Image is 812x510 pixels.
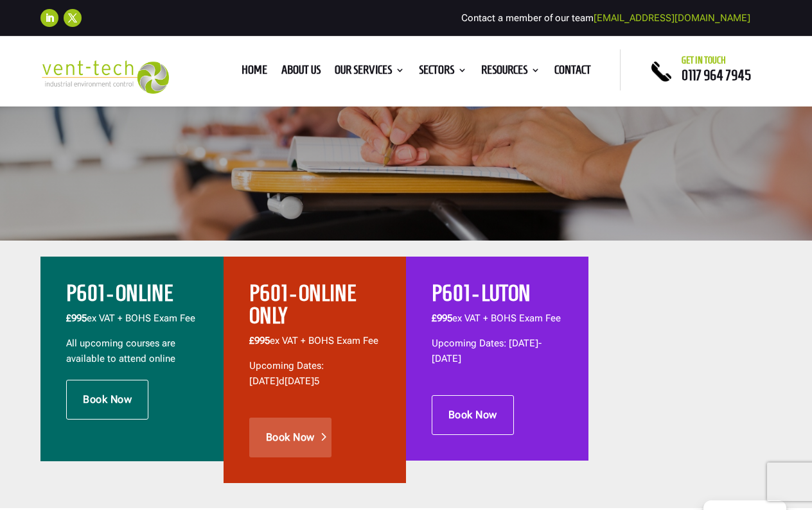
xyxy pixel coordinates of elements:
[249,334,380,359] p: ex VAT + BOHS Exam Fee
[242,65,267,80] a: Home
[335,65,405,80] a: Our Services
[461,12,750,24] span: Contact a member of our team
[249,359,380,389] p: Upcoming Dates: [DATE]d[DATE]5
[682,55,726,65] span: Get in touch
[40,60,169,93] img: 2023-09-27T08_35_16.549ZVENT-TECH---Clear-background
[66,337,175,364] span: All upcoming courses are available to attend online
[432,282,563,311] h2: P601 - LUTON
[66,282,197,311] h2: P601 - ONLINE
[594,12,750,24] a: [EMAIL_ADDRESS][DOMAIN_NAME]
[432,395,514,435] a: Book Now
[682,67,751,83] a: 0117 964 7945
[66,380,148,420] a: Book Now
[66,312,87,324] b: £995
[554,65,591,80] a: Contact
[64,9,82,27] a: Follow on X
[432,336,563,367] p: Upcoming Dates: [DATE]-[DATE]
[432,312,452,324] span: £995
[249,335,270,346] span: £995
[249,418,331,457] a: Book Now
[281,65,321,80] a: About us
[432,311,563,336] p: ex VAT + BOHS Exam Fee
[40,9,58,27] a: Follow on LinkedIn
[419,65,467,80] a: Sectors
[66,311,197,336] p: ex VAT + BOHS Exam Fee
[249,282,380,334] h2: P601 - ONLINE ONLY
[481,65,540,80] a: Resources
